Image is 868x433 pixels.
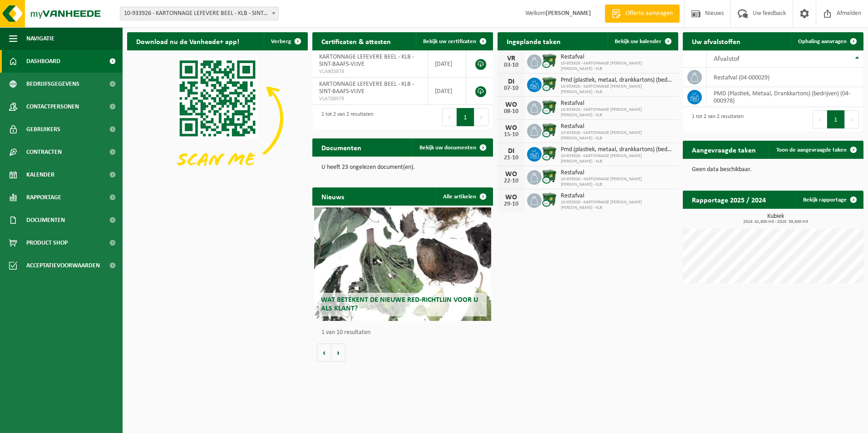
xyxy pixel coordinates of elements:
[542,169,557,184] img: WB-1100-CU
[319,68,421,75] span: VLA903878
[419,145,476,151] span: Bekijk uw documenten
[312,187,353,205] h2: Nieuws
[428,50,466,78] td: [DATE]
[561,192,674,200] span: Restafval
[561,130,674,141] span: 10-933926 - KARTONNAGE [PERSON_NAME] [PERSON_NAME] - KLB
[502,155,520,161] div: 21-10
[26,231,68,254] span: Product Shop
[120,7,278,20] span: 10-933926 - KARTONNAGE LEFEVERE BEEL - KLB - SINT-BAAFS-VIJVE
[502,85,520,92] div: 07-10
[312,32,400,50] h2: Certificaten & attesten
[542,123,557,138] img: WB-1100-CU
[502,55,520,62] div: VR
[127,50,308,186] img: Download de VHEPlus App
[321,330,488,336] p: 1 van 10 resultaten
[769,141,863,159] a: Toon de aangevraagde taken
[428,78,466,105] td: [DATE]
[26,95,79,118] span: Contactpersonen
[412,138,492,157] a: Bekijk uw documenten
[561,84,674,95] span: 10-933926 - KARTONNAGE [PERSON_NAME] [PERSON_NAME] - KLB
[271,39,291,44] span: Verberg
[5,413,152,433] iframe: chat widget
[321,164,484,171] p: U heeft 23 ongelezen document(en).
[542,76,557,92] img: WB-1100-CU
[615,39,661,44] span: Bekijk uw kalender
[542,53,557,69] img: WB-1100-CU
[683,191,775,208] h2: Rapportage 2025 / 2024
[796,191,863,209] a: Bekijk rapportage
[127,32,248,50] h2: Download nu de Vanheede+ app!
[26,141,62,163] span: Contracten
[776,147,847,153] span: Toon de aangevraagde taken
[416,32,492,50] a: Bekijk uw certificaten
[607,32,677,50] a: Bekijk uw kalender
[457,108,474,126] button: 1
[502,108,520,115] div: 08-10
[561,146,674,153] span: Pmd (plastiek, metaal, drankkartons) (bedrijven)
[561,100,674,107] span: Restafval
[319,54,414,68] span: KARTONNAGE LEFEVERE BEEL - KLB - SINT-BAAFS-VIJVE
[502,194,520,201] div: WO
[813,110,827,128] button: Previous
[502,201,520,207] div: 29-10
[798,39,847,44] span: Ophaling aanvragen
[546,10,591,17] strong: [PERSON_NAME]
[331,344,345,362] button: Volgende
[264,32,307,50] button: Verberg
[561,200,674,211] span: 10-933926 - KARTONNAGE [PERSON_NAME] [PERSON_NAME] - KLB
[561,77,674,84] span: Pmd (plastiek, metaal, drankkartons) (bedrijven)
[561,123,674,130] span: Restafval
[605,5,680,23] a: Offerte aanvragen
[26,186,61,209] span: Rapportage
[26,27,54,50] span: Navigatie
[312,138,370,156] h2: Documenten
[683,141,765,158] h2: Aangevraagde taken
[120,7,279,20] span: 10-933926 - KARTONNAGE LEFEVERE BEEL - KLB - SINT-BAAFS-VIJVE
[26,118,60,141] span: Gebruikers
[791,32,863,50] a: Ophaling aanvragen
[542,192,557,207] img: WB-1100-CU
[845,110,859,128] button: Next
[692,167,854,173] p: Geen data beschikbaar.
[683,32,750,50] h2: Uw afvalstoffen
[707,87,863,107] td: PMD (Plastiek, Metaal, Drankkartons) (bedrijven) (04-000978)
[314,207,491,321] a: Wat betekent de nieuwe RED-richtlijn voor u als klant?
[498,32,570,50] h2: Ingeplande taken
[26,209,65,231] span: Documenten
[26,73,79,95] span: Bedrijfsgegevens
[442,108,457,126] button: Previous
[687,220,863,224] span: 2024: 42,900 m3 - 2025: 39,600 m3
[319,81,414,95] span: KARTONNAGE LEFEVERE BEEL - KLB - SINT-BAAFS-VIJVE
[502,78,520,85] div: DI
[319,95,421,103] span: VLA708979
[321,296,478,312] span: Wat betekent de nieuwe RED-richtlijn voor u als klant?
[26,254,100,277] span: Acceptatievoorwaarden
[26,163,54,186] span: Kalender
[687,213,863,224] h3: Kubiek
[707,68,863,87] td: restafval (04-000029)
[542,99,557,115] img: WB-1100-CU
[502,171,520,178] div: WO
[423,39,476,44] span: Bekijk uw certificaten
[502,132,520,138] div: 15-10
[542,146,557,161] img: WB-1100-CU
[474,108,488,126] button: Next
[687,109,744,129] div: 1 tot 2 van 2 resultaten
[561,107,674,118] span: 10-933926 - KARTONNAGE [PERSON_NAME] [PERSON_NAME] - KLB
[714,55,740,63] span: Afvalstof
[561,61,674,72] span: 10-933926 - KARTONNAGE [PERSON_NAME] [PERSON_NAME] - KLB
[26,50,60,73] span: Dashboard
[502,178,520,184] div: 22-10
[436,187,492,206] a: Alle artikelen
[317,344,331,362] button: Vorige
[502,62,520,69] div: 03-10
[561,177,674,187] span: 10-933926 - KARTONNAGE [PERSON_NAME] [PERSON_NAME] - KLB
[317,107,373,127] div: 1 tot 2 van 2 resultaten
[502,124,520,132] div: WO
[827,110,845,128] button: 1
[561,169,674,177] span: Restafval
[502,148,520,155] div: DI
[561,153,674,164] span: 10-933926 - KARTONNAGE [PERSON_NAME] [PERSON_NAME] - KLB
[623,9,675,18] span: Offerte aanvragen
[502,101,520,108] div: WO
